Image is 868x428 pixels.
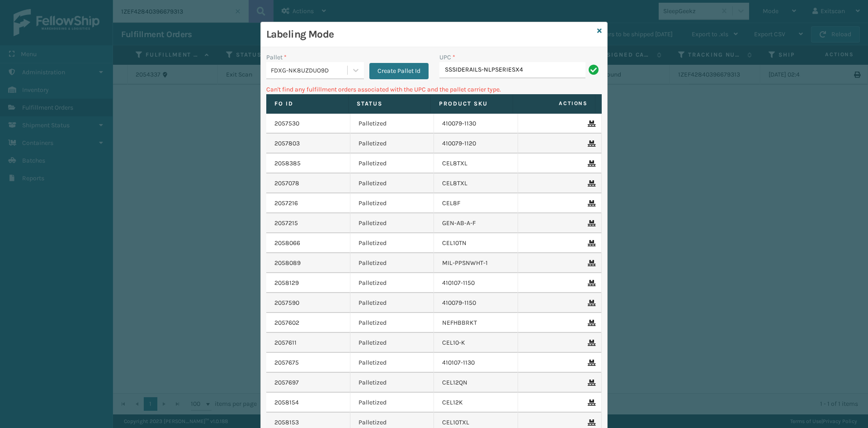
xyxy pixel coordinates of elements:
td: CEL10TN [434,233,518,253]
td: CEL12QN [434,373,518,393]
td: CEL12K [434,393,518,413]
i: Remove From Pallet [588,140,593,147]
td: Palletized [350,253,434,273]
a: 2058129 [274,279,299,288]
td: Palletized [350,333,434,353]
td: MIL-PPSNWHT-1 [434,253,518,273]
i: Remove From Pallet [588,160,593,167]
td: Palletized [350,213,434,233]
i: Remove From Pallet [588,280,593,286]
a: 2057215 [274,219,298,228]
a: 2057216 [274,199,298,208]
td: Palletized [350,233,434,253]
label: UPC [439,53,455,62]
td: Palletized [350,173,434,193]
a: 2057697 [274,378,299,387]
i: Remove From Pallet [588,200,593,207]
i: Remove From Pallet [588,120,593,127]
label: Fo Id [274,100,340,108]
a: 2058089 [274,259,301,268]
td: CEL10-K [434,333,518,353]
td: Palletized [350,154,434,173]
td: Palletized [350,193,434,213]
td: NEFHBBRKT [434,313,518,333]
a: 2057611 [274,338,297,347]
i: Remove From Pallet [588,360,593,366]
td: GEN-AB-A-F [434,213,518,233]
p: Can't find any fulfillment orders associated with the UPC and the pallet carrier type. [266,85,602,94]
h3: Labeling Mode [266,28,594,41]
td: CEL8TXL [434,173,518,193]
i: Remove From Pallet [588,220,593,226]
label: Pallet [266,53,287,62]
a: 2057590 [274,298,299,308]
td: 410107-1130 [434,353,518,373]
td: 410079-1150 [434,293,518,313]
i: Remove From Pallet [588,180,593,187]
td: Palletized [350,134,434,154]
a: 2057078 [274,179,299,188]
span: Actions [516,96,593,111]
td: 410079-1130 [434,114,518,134]
td: CEL8TXL [434,154,518,173]
a: 2057602 [274,318,299,327]
td: 410079-1120 [434,134,518,154]
button: Create Pallet Id [369,63,429,79]
i: Remove From Pallet [588,380,593,386]
td: Palletized [350,293,434,313]
td: Palletized [350,273,434,293]
td: Palletized [350,373,434,393]
a: 2057530 [274,119,299,128]
i: Remove From Pallet [588,240,593,246]
td: Palletized [350,393,434,413]
a: 2057803 [274,139,300,148]
td: 410107-1150 [434,273,518,293]
td: CEL8F [434,193,518,213]
div: FDXG-NK8UZDUO9D [271,66,348,75]
a: 2058154 [274,398,299,407]
i: Remove From Pallet [588,320,593,326]
td: Palletized [350,114,434,134]
a: 2058066 [274,239,300,248]
td: Palletized [350,353,434,373]
label: Product SKU [439,100,505,108]
i: Remove From Pallet [588,399,593,406]
label: Status [357,100,422,108]
td: Palletized [350,313,434,333]
i: Remove From Pallet [588,419,593,426]
i: Remove From Pallet [588,340,593,346]
a: 2057675 [274,358,299,367]
i: Remove From Pallet [588,300,593,306]
i: Remove From Pallet [588,260,593,266]
a: 2058153 [274,418,299,427]
a: 2058385 [274,159,301,168]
